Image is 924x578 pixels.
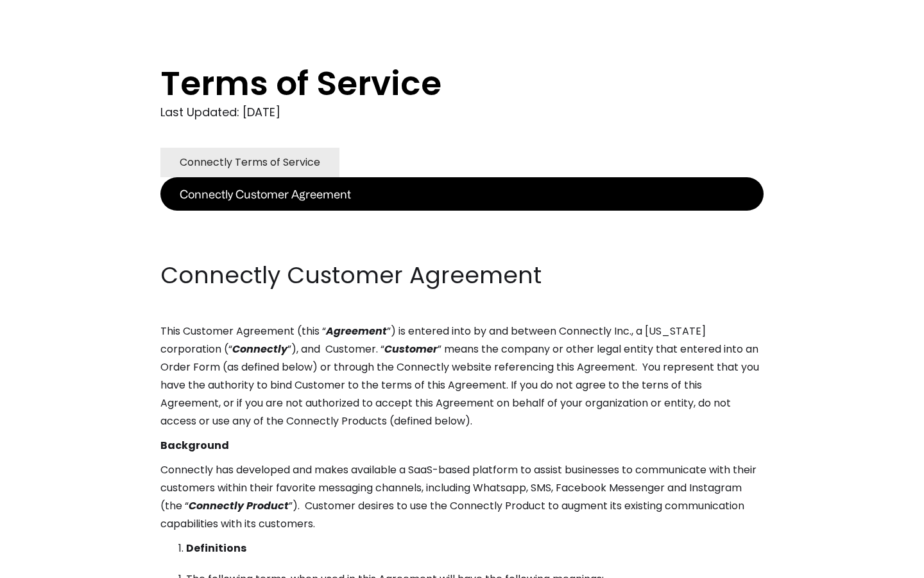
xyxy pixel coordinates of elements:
[180,153,320,171] div: Connectly Terms of Service
[160,235,764,253] p: ‍
[326,324,387,338] em: Agreement
[13,554,77,574] aside: Language selected: English
[160,64,712,103] h1: Terms of Service
[160,461,764,533] p: Connectly has developed and makes available a SaaS-based platform to assist businesses to communi...
[160,259,764,292] h2: Connectly Customer Agreement
[186,541,246,556] strong: Definitions
[160,211,764,229] p: ‍
[384,342,438,356] em: Customer
[160,438,229,453] strong: Background
[180,185,351,203] div: Connectly Customer Agreement
[189,498,289,513] em: Connectly Product
[26,556,77,574] ul: Language list
[160,103,764,122] div: Last Updated: [DATE]
[160,322,764,430] p: This Customer Agreement (this “ ”) is entered into by and between Connectly Inc., a [US_STATE] co...
[232,342,287,356] em: Connectly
